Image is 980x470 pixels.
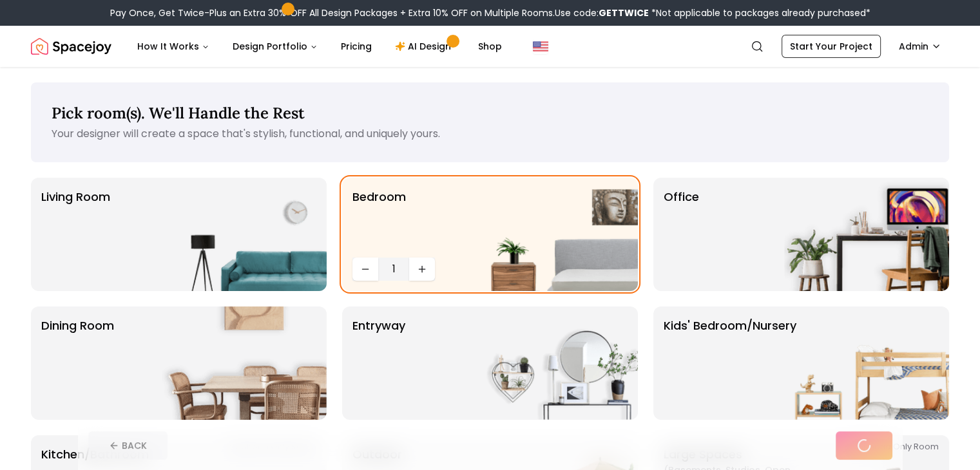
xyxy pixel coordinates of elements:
button: Increase quantity [409,258,435,281]
div: Pay Once, Get Twice-Plus an Extra 30% OFF All Design Packages + Extra 10% OFF on Multiple Rooms. [110,6,870,19]
span: *Not applicable to packages already purchased* [649,6,870,19]
nav: Global [31,26,949,67]
button: Admin [891,35,949,58]
img: Dining Room [162,306,327,420]
p: Kids' Bedroom/Nursery [664,317,796,409]
button: Decrease quantity [352,258,378,281]
button: How It Works [127,33,220,59]
p: Living Room [41,188,110,281]
nav: Main [127,33,512,59]
img: Spacejoy Logo [31,33,111,59]
img: United States [533,39,548,54]
b: GETTWICE [599,6,649,19]
span: Use code: [555,6,649,19]
p: Your designer will create a space that's stylish, functional, and uniquely yours. [52,126,928,142]
p: Dining Room [41,317,114,409]
img: Bedroom [473,178,638,291]
img: entryway [473,306,638,420]
a: Shop [468,33,512,59]
a: Pricing [331,33,382,59]
span: Pick room(s). We'll Handle the Rest [52,103,305,123]
p: Bedroom [352,188,406,252]
p: entryway [352,317,405,409]
p: Office [664,188,699,281]
img: Office [784,178,949,291]
a: Start Your Project [782,35,881,58]
a: Spacejoy [31,33,111,59]
span: 1 [383,261,404,277]
img: Living Room [162,178,327,291]
a: AI Design [385,33,465,59]
img: Kids' Bedroom/Nursery [784,306,949,420]
button: Design Portfolio [222,33,328,59]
